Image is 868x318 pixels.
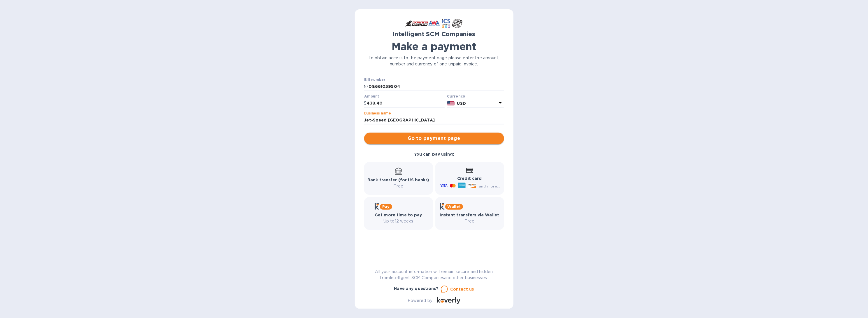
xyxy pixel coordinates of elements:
[364,100,367,106] p: $
[408,298,432,304] p: Powered by
[457,101,466,106] b: USD
[414,152,454,157] b: You can pay using:
[382,204,390,209] b: Pay
[457,176,482,181] b: Credit card
[367,183,429,189] p: Free
[447,101,455,105] img: USD
[369,82,504,91] input: Enter bill number
[364,78,385,81] label: Bill number
[364,40,504,53] h1: Make a payment
[440,218,499,224] p: Free
[394,286,439,291] b: Have any questions?
[393,30,476,38] b: Intelligent SCM Companies
[369,135,499,142] span: Go to payment page
[450,287,474,291] u: Contact us
[364,133,504,144] button: Go to payment page
[364,95,379,98] label: Amount
[364,55,504,67] p: To obtain access to the payment page please enter the amount, number and currency of one unpaid i...
[364,116,504,125] input: Enter business name
[367,178,429,182] b: Bank transfer (for US banks)
[479,184,500,188] span: and more...
[375,218,422,224] p: Up to 12 weeks
[364,84,369,90] p: №
[367,99,445,108] input: 0.00
[447,94,465,98] b: Currency
[440,213,499,217] b: Instant transfers via Wallet
[375,213,422,217] b: Get more time to pay
[448,204,461,209] b: Wallet
[364,269,504,281] p: All your account information will remain secure and hidden from Intelligent SCM Companies and oth...
[364,112,391,115] label: Business name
